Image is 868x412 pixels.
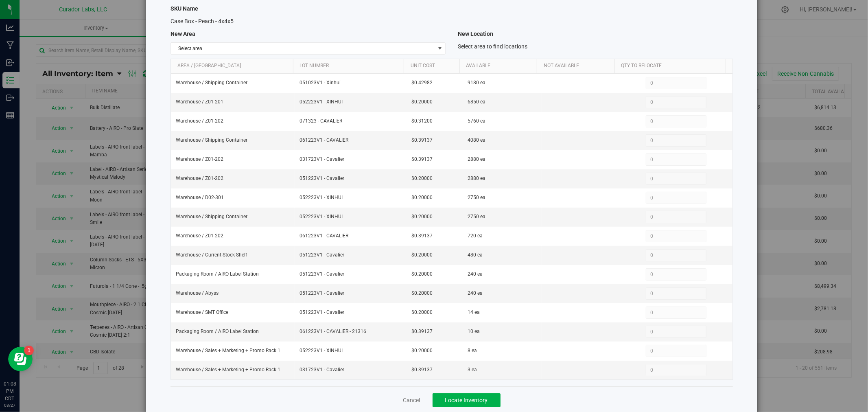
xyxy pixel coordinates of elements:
[300,232,402,240] span: 061223V1 - CAVALIER
[468,136,486,144] span: 4080 ea
[300,117,402,125] span: 071323 - CAVALIER
[468,289,483,297] span: 240 ea
[466,63,534,69] a: Available
[24,346,34,355] iframe: Resource center unread badge
[412,79,433,87] span: $0.42982
[300,347,402,355] span: 052223V1 - XINHUI
[176,213,247,221] span: Warehouse / Shipping Container
[300,63,401,69] a: Lot Number
[176,366,280,374] span: Warehouse / Sales + Marketing + Promo Rack 1
[468,251,483,259] span: 480 ea
[171,5,198,12] span: SKU Name
[300,213,402,221] span: 052223V1 - XINHUI
[300,194,402,202] span: 052223V1 - XINHUI
[300,289,402,297] span: 051223V1 - Cavalier
[621,63,723,69] a: Qty to Relocate
[412,136,433,144] span: $0.39137
[300,309,402,316] span: 051223V1 - Cavalier
[176,309,228,316] span: Warehouse / SMT Office
[412,213,433,221] span: $0.20000
[468,366,477,374] span: 3 ea
[468,232,483,240] span: 720 ea
[412,156,433,163] span: $0.39137
[176,328,259,335] span: Packaging Room / AIRO Label Station
[468,270,483,278] span: 240 ea
[412,194,433,202] span: $0.20000
[171,31,195,37] span: New Area
[177,63,290,69] a: Area / [GEOGRAPHIC_DATA]
[300,251,402,259] span: 051223V1 - Cavalier
[412,232,433,240] span: $0.39137
[300,366,402,374] span: 031723V1 - Cavalier
[403,396,420,404] a: Cancel
[300,328,402,335] span: 061223V1 - CAVALIER - 21316
[176,175,223,182] span: Warehouse / Z01-202
[411,63,457,69] a: Unit Cost
[300,156,402,163] span: 031723V1 - Cavalier
[176,289,219,297] span: Warehouse / Abyss
[8,347,33,371] iframe: Resource center
[412,251,433,259] span: $0.20000
[412,366,433,374] span: $0.39137
[412,347,433,355] span: $0.20000
[412,328,433,335] span: $0.39137
[433,393,501,407] button: Locate Inventory
[458,31,493,37] span: New Location
[300,79,402,87] span: 051023V1 - Xinhui
[171,18,234,24] span: Case Box - Peach - 4x4x5
[176,79,247,87] span: Warehouse / Shipping Container
[468,175,486,182] span: 2880 ea
[468,309,480,316] span: 14 ea
[435,43,445,54] span: select
[468,347,477,355] span: 8 ea
[412,117,433,125] span: $0.31200
[176,136,247,144] span: Warehouse / Shipping Container
[176,232,223,240] span: Warehouse / Z01-202
[468,194,486,202] span: 2750 ea
[412,309,433,316] span: $0.20000
[412,175,433,182] span: $0.20000
[412,270,433,278] span: $0.20000
[300,270,402,278] span: 051223V1 - Cavalier
[544,63,612,69] a: Not Available
[458,43,527,50] span: Select area to find locations
[176,270,259,278] span: Packaging Room / AIRO Label Station
[300,136,402,144] span: 061223V1 - CAVALIER
[176,347,280,355] span: Warehouse / Sales + Marketing + Promo Rack 1
[300,175,402,182] span: 051223V1 - Cavalier
[176,156,223,163] span: Warehouse / Z01-202
[468,156,486,163] span: 2880 ea
[176,251,247,259] span: Warehouse / Current Stock Shelf
[468,117,486,125] span: 5760 ea
[468,98,486,106] span: 6850 ea
[412,289,433,297] span: $0.20000
[468,213,486,221] span: 2750 ea
[176,117,223,125] span: Warehouse / Z01-202
[300,98,402,106] span: 052223V1 - XINHUI
[445,397,488,403] span: Locate Inventory
[171,43,435,54] span: Select area
[176,194,224,202] span: Warehouse / D02-301
[468,328,480,335] span: 10 ea
[412,98,433,106] span: $0.20000
[468,79,486,87] span: 9180 ea
[176,98,223,106] span: Warehouse / Z01-201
